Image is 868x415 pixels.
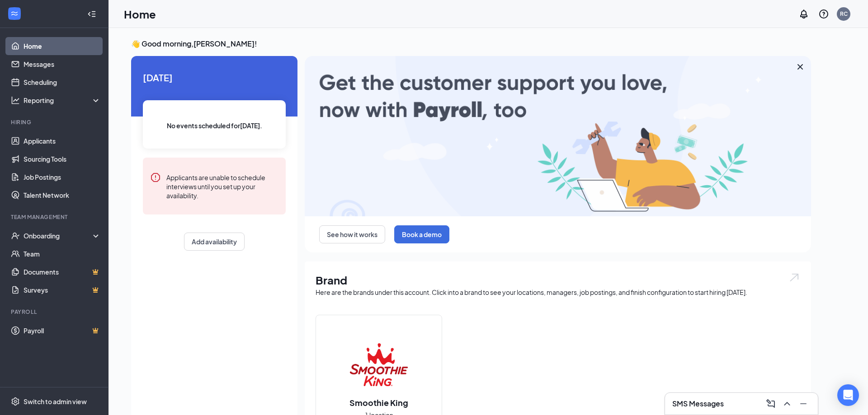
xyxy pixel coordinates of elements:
[764,396,778,411] button: ComposeMessage
[316,272,800,288] h1: Brand
[24,37,101,55] a: Home
[840,10,848,18] div: RC
[796,396,811,411] button: Minimize
[340,397,417,408] h2: Smoothie King
[305,56,811,216] img: payroll-large.gif
[143,70,286,84] span: [DATE]
[24,263,101,281] a: DocumentsCrown
[11,397,20,406] svg: Settings
[24,55,101,73] a: Messages
[150,172,161,183] svg: Error
[795,61,806,72] svg: Cross
[24,186,101,204] a: Talent Network
[780,396,794,411] button: ChevronUp
[788,272,800,283] img: open.6027fd2a22e1237b5b06.svg
[24,231,93,240] div: Onboarding
[124,6,156,22] h1: Home
[319,225,385,243] button: See how it works
[87,9,96,19] svg: Collapse
[24,245,101,263] a: Team
[10,9,19,18] svg: WorkstreamLogo
[11,96,20,105] svg: Analysis
[184,233,245,251] button: Add availability
[765,398,776,409] svg: ComposeMessage
[316,288,800,297] div: Here are the brands under this account. Click into a brand to see your locations, managers, job p...
[24,168,101,186] a: Job Postings
[166,172,278,200] div: Applicants are unable to schedule interviews until you set up your availability.
[350,336,408,393] img: Smoothie King
[24,96,101,105] div: Reporting
[24,73,101,91] a: Scheduling
[672,399,724,409] h3: SMS Messages
[11,213,99,221] div: Team Management
[782,398,793,409] svg: ChevronUp
[167,121,262,131] span: No events scheduled for [DATE] .
[24,150,101,168] a: Sourcing Tools
[11,308,99,316] div: Payroll
[24,132,101,150] a: Applicants
[394,225,449,243] button: Book a demo
[24,322,101,340] a: PayrollCrown
[24,397,87,406] div: Switch to admin view
[131,39,811,49] h3: 👋 Good morning, [PERSON_NAME] !
[24,281,101,299] a: SurveysCrown
[798,398,809,409] svg: Minimize
[11,118,99,126] div: Hiring
[798,9,809,19] svg: Notifications
[837,384,859,406] div: Open Intercom Messenger
[818,9,829,19] svg: QuestionInfo
[11,231,20,240] svg: UserCheck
